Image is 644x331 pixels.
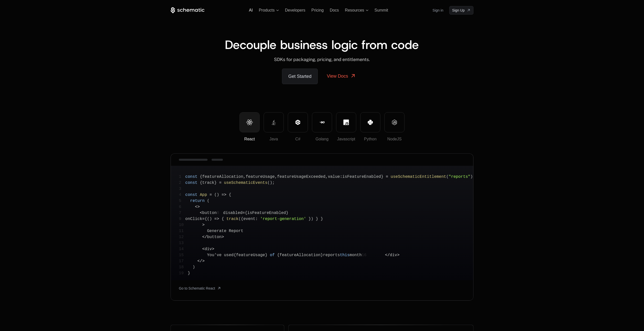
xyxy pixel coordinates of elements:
[239,112,260,132] button: React
[202,181,214,185] span: track
[202,247,205,251] span: <
[259,8,275,13] span: Products
[179,204,185,210] span: 6
[214,217,219,221] span: =>
[288,112,308,132] button: C#
[285,8,305,12] a: Developers
[375,8,388,12] a: Summit
[179,258,188,264] span: 17
[222,193,226,197] span: =>
[200,211,202,215] span: <
[390,253,397,257] span: div
[200,259,202,263] span: /
[223,211,243,215] span: disabled
[385,253,387,257] span: <
[323,253,340,257] span: reports
[179,246,188,252] span: 14
[432,6,443,14] a: Sign in
[207,235,222,239] span: button
[179,228,188,234] span: 11
[200,193,207,197] span: App
[249,8,253,12] a: AI
[246,175,275,179] span: featureUsage
[470,175,473,179] span: )
[243,175,246,179] span: ,
[320,217,323,221] span: }
[197,259,200,263] span: <
[202,235,205,239] span: <
[197,205,200,209] span: >
[360,136,380,142] div: Python
[381,175,383,179] span: }
[286,211,289,215] span: }
[217,193,219,197] span: )
[245,211,247,215] span: {
[222,235,224,239] span: >
[243,211,245,215] span: =
[265,253,267,257] span: }
[217,210,223,216] span: 8
[236,253,265,257] span: featureUsage
[321,69,362,84] a: View Docs
[360,112,380,132] button: Python
[212,247,214,251] span: >
[188,271,190,275] span: }
[267,181,270,185] span: (
[179,240,188,246] span: 13
[185,217,202,221] span: onClick
[200,175,202,179] span: {
[279,253,320,257] span: featureAllocation
[311,217,313,221] span: )
[241,217,244,221] span: {
[264,112,284,132] button: Java
[234,253,236,257] span: {
[224,181,267,185] span: useSchematicEvents
[288,136,308,142] div: C#
[274,57,370,62] span: SDKs for packaging, pricing, and entitlements.
[202,223,205,227] span: >
[179,222,188,228] span: 10
[243,217,255,221] span: event
[449,6,473,15] a: [object Object]
[275,175,277,179] span: ,
[330,8,339,12] a: Docs
[350,253,362,257] span: month
[185,175,197,179] span: const
[179,284,221,292] a: [object Object]
[386,175,388,179] span: =
[336,112,356,132] button: Javascript
[207,217,210,221] span: (
[340,175,342,179] span: :
[225,37,419,53] span: Decouple business logic from code
[247,211,286,215] span: isFeatureEnabled
[391,175,446,179] span: useSchematicEntitlement
[308,217,311,221] span: }
[207,229,226,233] span: Generate
[311,8,324,12] a: Pricing
[179,286,215,291] span: Go to Schematic React
[272,181,275,185] span: ;
[449,175,470,179] span: "reports"
[179,174,185,180] span: 1
[342,175,381,179] span: isFeatureEnabled
[255,217,258,221] span: :
[214,253,234,257] span: 've used
[179,210,185,216] span: 7
[219,181,222,185] span: =
[214,193,217,197] span: (
[202,217,205,221] span: =
[277,175,326,179] span: featureUsageExceeded
[336,136,356,142] div: Javascript
[312,136,332,142] div: Golang
[473,175,475,179] span: ;
[210,193,212,197] span: =
[190,199,205,203] span: return
[277,253,279,257] span: {
[179,180,185,186] span: 2
[312,112,332,132] button: Golang
[207,199,210,203] span: (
